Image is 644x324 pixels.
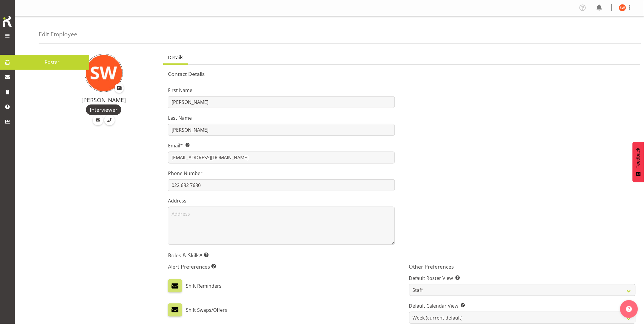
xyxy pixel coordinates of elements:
[619,4,626,11] img: shannon-whelan11890.jpg
[168,170,395,177] label: Phone Number
[93,115,103,125] a: Email Employee
[626,306,632,312] img: help-xxl-2.png
[186,279,222,292] label: Shift Reminders
[168,142,395,149] label: Email*
[168,152,395,163] input: Email Address
[409,302,636,309] label: Default Calendar View
[168,179,395,191] input: Phone Number
[168,87,395,94] label: First Name
[168,124,395,136] input: Last Name
[168,71,636,77] h5: Contact Details
[168,54,183,61] span: Details
[168,114,395,121] label: Last Name
[85,54,123,92] img: shannon-whelan11890.jpg
[18,58,86,67] span: Roster
[633,142,644,182] button: Feedback - Show survey
[39,31,77,38] h4: Edit Employee
[409,275,636,282] label: Default Roster View
[104,115,115,125] a: Call Employee
[168,252,636,258] h5: Roles & Skills*
[168,263,395,270] h5: Alert Preferences
[51,97,156,103] h4: [PERSON_NAME]
[90,106,117,113] span: Interviewer
[15,55,89,70] a: Roster
[168,96,395,108] input: First Name
[168,197,395,204] label: Address
[1,15,13,28] img: Rosterit icon logo
[186,303,227,317] label: Shift Swaps/Offers
[409,263,636,270] h5: Other Preferences
[636,148,641,169] span: Feedback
